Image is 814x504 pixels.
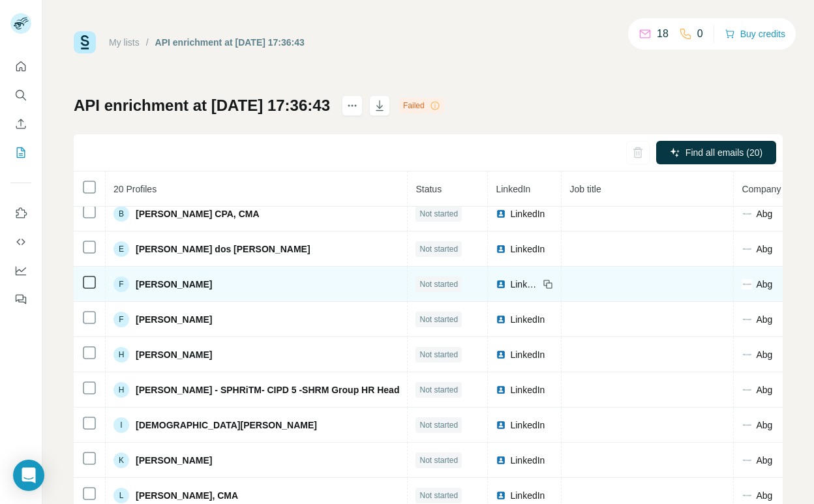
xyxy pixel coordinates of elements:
span: [PERSON_NAME] [136,348,212,361]
button: Feedback [10,288,31,311]
span: [PERSON_NAME] - SPHRiTM- CIPD 5 -SHRM Group HR Head [136,383,399,396]
span: Not started [419,314,458,325]
span: [DEMOGRAPHIC_DATA][PERSON_NAME] [136,419,317,432]
span: LinkedIn [510,243,545,256]
img: LinkedIn logo [496,244,506,254]
div: K [113,452,129,468]
h1: API enrichment at [DATE] 17:36:43 [74,95,330,116]
li: / [146,36,149,49]
span: Find all emails (20) [686,146,762,159]
span: LinkedIn [510,454,545,467]
button: Dashboard [10,259,31,282]
img: LinkedIn logo [496,209,506,219]
span: LinkedIn [496,184,530,194]
span: Not started [419,490,458,501]
span: Abg [756,243,772,256]
span: [PERSON_NAME] dos [PERSON_NAME] [136,243,310,256]
span: [PERSON_NAME] [136,278,212,291]
img: company-logo [742,279,752,289]
span: Abg [756,313,772,326]
span: Not started [419,419,458,431]
button: Buy credits [725,25,785,43]
img: Surfe Logo [74,31,96,53]
span: Abg [756,207,772,220]
a: My lists [109,37,140,48]
img: LinkedIn logo [496,385,506,395]
span: LinkedIn [510,278,539,291]
img: company-logo [742,385,752,395]
img: company-logo [742,455,752,466]
div: I [113,417,129,433]
span: Not started [419,384,458,396]
div: H [113,347,129,363]
span: LinkedIn [510,207,545,220]
span: Abg [756,348,772,361]
span: Abg [756,278,772,291]
img: company-logo [742,490,752,501]
div: L [113,488,129,503]
p: 0 [697,26,703,42]
span: Company [742,184,781,194]
span: Abg [756,489,772,502]
button: My lists [10,141,31,164]
span: Abg [756,454,772,467]
div: Open Intercom Messenger [13,460,44,491]
span: Not started [419,454,458,466]
span: LinkedIn [510,489,545,502]
img: LinkedIn logo [496,314,506,325]
span: [PERSON_NAME] CPA, CMA [136,207,260,220]
button: Quick start [10,55,31,78]
span: LinkedIn [510,348,545,361]
span: LinkedIn [510,313,545,326]
span: Abg [756,419,772,432]
span: Not started [419,208,458,220]
span: [PERSON_NAME], CMA [136,489,238,502]
img: LinkedIn logo [496,420,506,430]
img: LinkedIn logo [496,349,506,360]
p: 18 [657,26,669,42]
button: Use Surfe on LinkedIn [10,201,31,225]
div: Failed [399,98,444,113]
span: Job title [569,184,601,194]
div: B [113,206,129,222]
img: LinkedIn logo [496,279,506,289]
span: Abg [756,383,772,396]
img: LinkedIn logo [496,490,506,501]
div: API enrichment at [DATE] 17:36:43 [155,36,305,49]
button: Enrich CSV [10,112,31,136]
span: Not started [419,349,458,361]
button: actions [342,95,363,116]
div: E [113,241,129,257]
img: company-logo [742,420,752,430]
span: Not started [419,243,458,255]
img: company-logo [742,244,752,254]
div: F [113,312,129,327]
button: Search [10,83,31,107]
div: H [113,382,129,398]
span: LinkedIn [510,419,545,432]
span: Status [415,184,442,194]
span: LinkedIn [510,383,545,396]
img: company-logo [742,209,752,219]
button: Use Surfe API [10,230,31,254]
button: Find all emails (20) [656,141,776,164]
span: [PERSON_NAME] [136,313,212,326]
div: F [113,276,129,292]
img: LinkedIn logo [496,455,506,466]
img: company-logo [742,349,752,360]
span: 20 Profiles [113,184,157,194]
span: [PERSON_NAME] [136,454,212,467]
span: Not started [419,278,458,290]
img: company-logo [742,314,752,325]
